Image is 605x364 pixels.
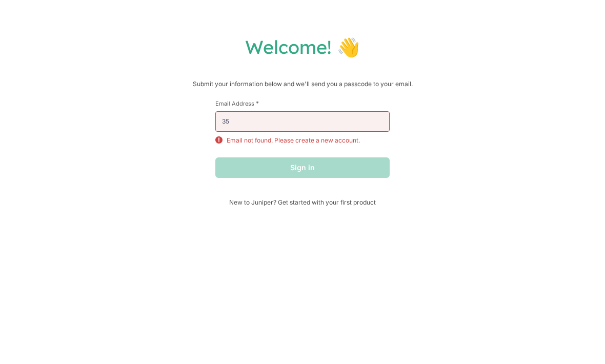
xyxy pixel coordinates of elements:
[256,100,259,108] span: This field is required.
[10,36,595,59] h1: Welcome! 👋
[10,79,595,90] p: Submit your information below and we'll send you a passcode to your email.
[227,136,360,146] p: Email not found. Please create a new account.
[215,112,390,132] input: email@example.com
[215,199,390,207] span: New to Juniper? Get started with your first product
[215,100,390,108] label: Email Address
